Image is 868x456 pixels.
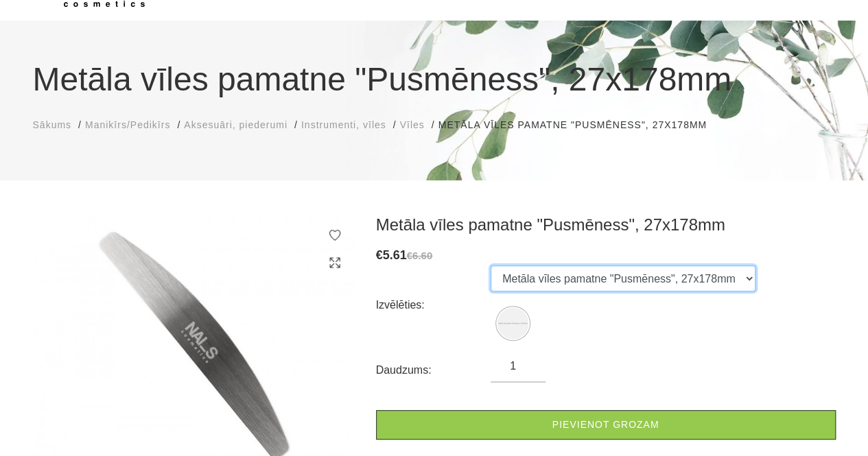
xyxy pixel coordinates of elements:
[301,119,386,130] span: Instrumenti, vīles
[184,119,288,130] span: Aksesuāri, piederumi
[376,248,383,262] span: €
[33,119,72,130] span: Sākums
[407,250,433,261] s: €6.60
[376,410,836,440] a: Pievienot grozam
[184,118,288,132] a: Aksesuāri, piederumi
[383,248,407,262] span: 5.61
[376,215,836,235] h3: Metāla vīles pamatne "Pusmēness", 27x178mm
[301,118,386,132] a: Instrumenti, vīles
[85,119,170,130] span: Manikīrs/Pedikīrs
[400,118,425,132] a: Vīles
[33,118,72,132] a: Sākums
[33,55,836,104] h1: Metāla vīles pamatne "Pusmēness", 27x178mm
[400,119,425,130] span: Vīles
[85,118,170,132] a: Manikīrs/Pedikīrs
[497,308,528,339] img: Metāla vīles pamatne "Pusmēness", 27x178mm
[376,359,491,381] div: Daudzums:
[438,118,720,132] li: Metāla vīles pamatne "Pusmēness", 27x178mm
[376,294,491,316] div: Izvēlēties:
